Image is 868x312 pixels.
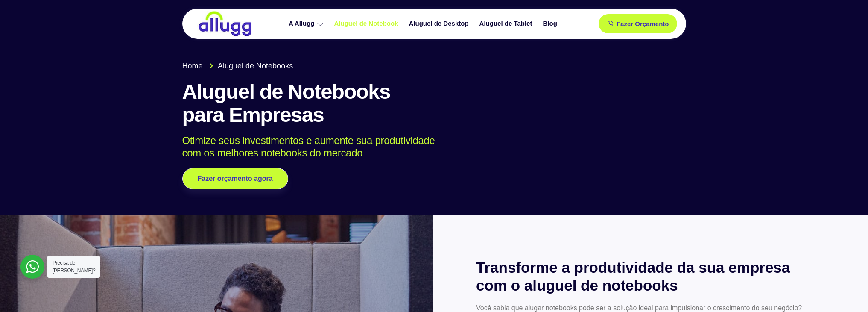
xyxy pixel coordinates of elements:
img: locação de TI é Allugg [197,11,253,37]
a: A Allugg [284,16,330,31]
a: Fazer Orçamento [599,14,678,33]
span: Home [182,60,203,72]
span: Precisa de [PERSON_NAME]? [53,260,95,274]
a: Aluguel de Tablet [475,16,539,31]
p: Otimize seus investimentos e aumente sua produtividade com os melhores notebooks do mercado [182,135,674,159]
a: Aluguel de Desktop [405,16,475,31]
a: Fazer orçamento agora [182,168,288,189]
span: Fazer orçamento agora [198,175,273,182]
span: Fazer Orçamento [617,21,669,27]
a: Blog [538,16,563,31]
h1: Aluguel de Notebooks para Empresas [182,80,686,127]
span: Aluguel de Notebooks [216,60,293,72]
a: Aluguel de Notebook [330,16,405,31]
h2: Transforme a produtividade da sua empresa com o aluguel de notebooks [476,259,824,294]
